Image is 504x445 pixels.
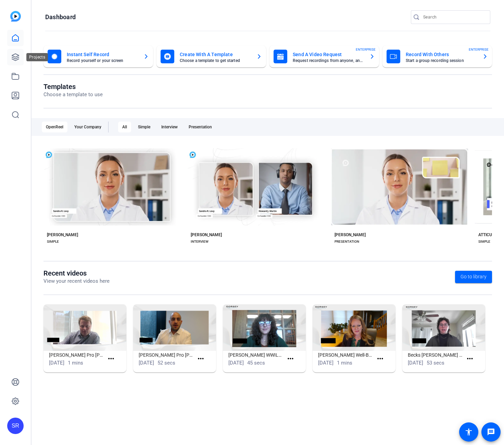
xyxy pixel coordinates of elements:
span: [DATE] [408,360,423,366]
mat-card-subtitle: Start a group recording session [406,59,477,63]
span: 1 mins [68,360,83,366]
span: 52 secs [157,360,175,366]
mat-card-subtitle: Request recordings from anyone, anywhere [293,59,364,63]
span: ENTERPRISE [469,47,489,52]
div: Your Company [70,122,105,132]
span: 45 secs [247,360,265,366]
mat-card-title: Record With Others [406,50,477,59]
div: [PERSON_NAME] [47,232,78,238]
mat-card-title: Send A Video Request [293,50,364,59]
div: [PERSON_NAME] [191,232,222,238]
img: Becks Peebles Well-Being Week in Law 2025 [402,304,485,351]
span: [DATE] [139,360,154,366]
img: Carsten Greve Pro Bono Week Internal [43,304,126,351]
div: Interview [157,122,182,132]
input: Search [423,13,485,21]
span: Go to library [461,273,487,280]
div: SIMPLE [478,239,490,244]
mat-card-title: Create With A Template [180,50,251,59]
mat-card-subtitle: Choose a template to get started [180,59,251,63]
h1: Templates [43,82,103,91]
h1: [PERSON_NAME] Pro [PERSON_NAME] Week Social & Internal [139,351,194,359]
button: Record With OthersStart a group recording sessionENTERPRISE [382,46,492,67]
div: INTERVIEW [191,239,209,244]
span: 53 secs [427,360,444,366]
span: [DATE] [228,360,244,366]
span: ENTERPRISE [356,47,376,52]
div: [PERSON_NAME] [335,232,366,238]
img: Alysia Zens Well-Being Week in Law [313,304,395,351]
mat-card-title: Instant Self Record [67,50,138,59]
button: Instant Self RecordRecord yourself or your screen [43,46,153,67]
div: All [118,122,131,132]
div: OpenReel [42,122,67,132]
mat-icon: more_horiz [197,355,205,363]
button: Create With A TemplateChoose a template to get started [156,46,266,67]
h1: Becks [PERSON_NAME] Well-Being Week in Law 2025 [408,351,463,359]
span: [DATE] [49,360,64,366]
h1: [PERSON_NAME] WWIL25 [228,351,283,359]
mat-card-subtitle: Record yourself or your screen [67,59,138,63]
div: SIMPLE [47,239,59,244]
mat-icon: message [487,428,495,436]
mat-icon: accessibility [465,428,473,436]
button: Send A Video RequestRequest recordings from anyone, anywhereENTERPRISE [269,46,379,67]
mat-icon: more_horiz [286,355,295,363]
div: Simple [134,122,154,132]
h1: [PERSON_NAME] Well-Being Week in Law [318,351,373,359]
span: 1 mins [337,360,352,366]
a: Go to library [455,271,492,283]
p: Choose a template to use [43,91,103,99]
div: SR [7,418,24,434]
img: Dave Mack Pro Bono Week Social & Internal [133,304,216,351]
p: View your recent videos here [43,277,110,285]
span: [DATE] [318,360,333,366]
img: blue-gradient.svg [10,11,21,22]
h1: Dashboard [45,13,76,21]
div: Presentation [185,122,216,132]
div: PRESENTATION [335,239,359,244]
div: Projects [26,53,48,61]
mat-icon: more_horiz [107,355,115,363]
h1: [PERSON_NAME] Pro [PERSON_NAME] Week Internal [49,351,104,359]
div: ATTICUS [478,232,494,238]
h1: Recent videos [43,269,110,277]
img: Shelby Rolf WWIL25 [223,304,306,351]
mat-icon: more_horiz [376,355,385,363]
mat-icon: more_horiz [466,355,474,363]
